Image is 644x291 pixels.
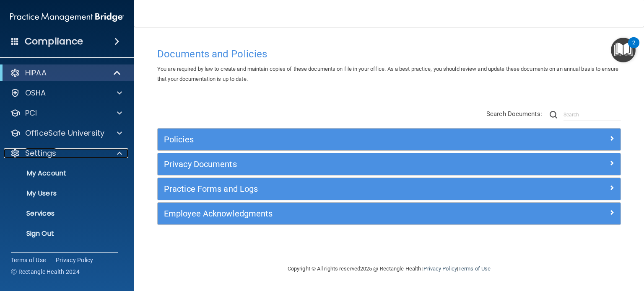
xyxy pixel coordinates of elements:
[5,189,120,198] p: My Users
[164,182,614,196] a: Practice Forms and Logs
[10,9,124,26] img: PMB logo
[11,268,80,276] span: Ⓒ Rectangle Health 2024
[25,88,46,98] p: OSHA
[164,133,614,146] a: Policies
[5,209,120,218] p: Services
[236,255,542,282] div: Copyright © All rights reserved 2025 @ Rectangle Health | |
[486,110,542,118] span: Search Documents:
[164,209,499,218] h5: Employee Acknowledgments
[25,108,37,118] p: PCI
[550,111,557,118] img: ic-search.3b580494.png
[632,43,635,54] div: 2
[10,88,122,98] a: OSHA
[157,49,621,59] h4: Documents and Policies
[611,38,636,62] button: Open Resource Center, 2 new notifications
[157,66,618,82] span: You are required by law to create and maintain copies of these documents on file in your office. ...
[423,265,457,272] a: Privacy Policy
[5,169,120,178] p: My Account
[164,135,499,144] h5: Policies
[25,128,104,138] p: OfficeSafe University
[10,128,122,138] a: OfficeSafe University
[10,68,122,78] a: HIPAA
[164,160,499,169] h5: Privacy Documents
[25,36,83,47] h4: Compliance
[10,148,122,158] a: Settings
[25,68,47,78] p: HIPAA
[11,256,46,264] a: Terms of Use
[5,229,120,238] p: Sign Out
[164,184,499,193] h5: Practice Forms and Logs
[563,108,621,121] input: Search
[164,157,614,171] a: Privacy Documents
[56,256,93,264] a: Privacy Policy
[25,148,56,158] p: Settings
[458,265,491,272] a: Terms of Use
[10,108,122,118] a: PCI
[164,207,614,220] a: Employee Acknowledgments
